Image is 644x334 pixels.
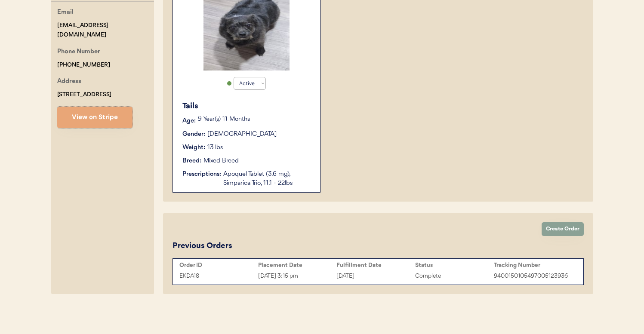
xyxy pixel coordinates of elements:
button: View on Stripe [57,107,132,128]
div: Complete [415,271,494,281]
div: 9400150105497005123936 [494,271,573,281]
div: Address [57,77,81,87]
p: 9 Year(s) 11 Months [198,116,311,123]
div: [EMAIL_ADDRESS][DOMAIN_NAME] [57,21,154,40]
div: Prescriptions: [182,170,221,179]
div: [PHONE_NUMBER] [57,60,110,70]
div: [DATE] 3:15 pm [258,271,337,281]
div: Phone Number [57,47,100,58]
div: Apoquel Tablet (3.6 mg), Simparica Trio, 11.1 - 22lbs [223,170,311,188]
button: Create Order [542,222,584,236]
div: Placement Date [258,262,337,269]
div: Weight: [182,143,205,152]
div: Mixed Breed [203,156,239,165]
div: EKDA18 [179,271,258,281]
div: Gender: [182,130,205,139]
div: [STREET_ADDRESS] [57,90,111,100]
div: Email [57,7,74,18]
div: Age: [182,116,196,126]
div: [DEMOGRAPHIC_DATA] [207,130,277,139]
div: Order ID [179,262,258,269]
div: Tracking Number [494,262,573,269]
div: Tails [182,101,311,112]
div: 13 lbs [207,143,223,152]
div: Fulfillment Date [336,262,415,269]
div: Status [415,262,494,269]
div: Previous Orders [173,240,232,252]
div: Breed: [182,156,201,165]
div: [DATE] [336,271,415,281]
